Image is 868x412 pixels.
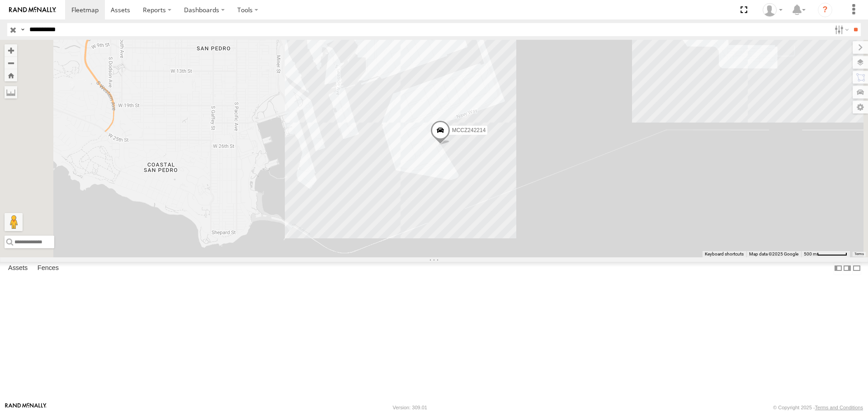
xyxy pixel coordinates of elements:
[843,262,852,275] label: Dock Summary Table to the Right
[818,3,832,17] i: ?
[5,213,23,231] button: Drag Pegman onto the map to open Street View
[33,262,63,275] label: Fences
[5,403,47,412] a: Visit our Website
[705,251,744,257] button: Keyboard shortcuts
[452,128,486,134] span: MCCZ242214
[831,23,850,36] label: Search Filter Options
[852,262,861,275] label: Hide Summary Table
[759,3,786,17] div: Zulema McIntosch
[749,251,798,256] span: Map data ©2025 Google
[5,69,17,81] button: Zoom Home
[854,252,864,256] a: Terms (opens in new tab)
[5,57,17,69] button: Zoom out
[853,101,868,114] label: Map Settings
[4,262,32,275] label: Assets
[801,251,850,257] button: Map Scale: 500 m per 63 pixels
[5,44,17,57] button: Zoom in
[815,405,863,410] a: Terms and Conditions
[9,7,56,13] img: rand-logo.svg
[804,251,817,256] span: 500 m
[19,23,26,36] label: Search Query
[773,405,863,410] div: © Copyright 2025 -
[5,86,17,99] label: Measure
[393,405,427,410] div: Version: 309.01
[834,262,843,275] label: Dock Summary Table to the Left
